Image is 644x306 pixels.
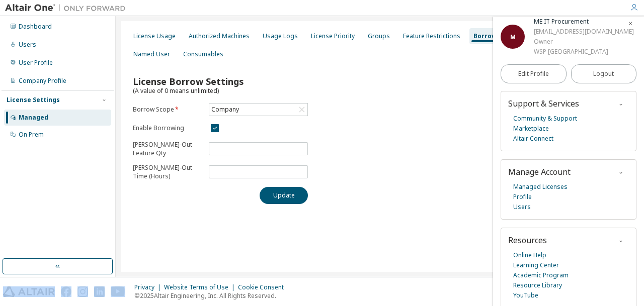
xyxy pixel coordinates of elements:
[368,32,390,40] div: Groups
[134,291,290,300] p: © 2025 Altair Engineering, Inc. All Rights Reserved.
[513,290,538,300] a: YouTube
[19,23,52,31] div: Dashboard
[534,27,634,37] div: [EMAIL_ADDRESS][DOMAIN_NAME]
[534,47,634,57] div: WSP [GEOGRAPHIC_DATA]
[513,280,562,290] a: Resource Library
[133,106,203,114] label: Borrow Scope
[133,86,219,95] span: (A value of 0 means unlimited)
[508,98,579,109] span: Support & Services
[513,192,532,202] a: Profile
[134,283,164,291] div: Privacy
[3,286,55,297] img: altair_logo.svg
[513,182,568,192] a: Managed Licenses
[210,104,240,115] div: Company
[473,32,525,40] div: Borrow Settings
[260,187,308,204] button: Update
[513,124,549,134] a: Marketplace
[238,283,290,291] div: Cookie Consent
[593,69,614,79] span: Logout
[510,33,516,41] span: M
[183,50,223,58] div: Consumables
[508,235,547,246] span: Resources
[19,114,48,122] div: Managed
[263,32,298,40] div: Usage Logs
[133,75,244,87] span: License Borrow Settings
[111,286,125,297] img: youtube.svg
[513,114,577,124] a: Community & Support
[311,32,355,40] div: License Priority
[61,286,71,297] img: facebook.svg
[94,286,105,297] img: linkedin.svg
[164,283,238,291] div: Website Terms of Use
[513,260,559,270] a: Learning Center
[501,64,567,83] a: Edit Profile
[513,202,531,212] a: Users
[513,270,569,280] a: Academic Program
[403,32,460,40] div: Feature Restrictions
[571,64,637,83] button: Logout
[19,59,53,67] div: User Profile
[133,140,203,157] p: [PERSON_NAME]-Out Feature Qty
[19,41,36,49] div: Users
[518,70,549,78] span: Edit Profile
[133,124,203,132] label: Enable Borrowing
[77,286,88,297] img: instagram.svg
[133,163,203,180] p: [PERSON_NAME]-Out Time (Hours)
[7,96,60,104] div: License Settings
[189,32,250,40] div: Authorized Machines
[19,131,44,139] div: On Prem
[19,77,66,85] div: Company Profile
[508,166,571,177] span: Manage Account
[513,250,546,260] a: Online Help
[133,50,170,58] div: Named User
[133,32,176,40] div: License Usage
[534,37,634,47] div: Owner
[209,104,307,116] div: Company
[5,3,131,13] img: Altair One
[513,134,553,144] a: Altair Connect
[534,17,634,27] div: ME IT Procurement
